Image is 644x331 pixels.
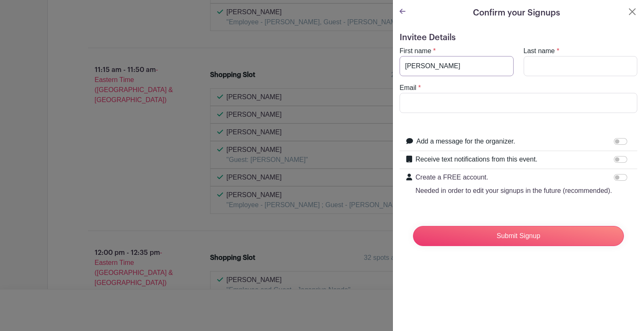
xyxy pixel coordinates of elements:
[413,226,624,246] input: Submit Signup
[627,7,637,17] button: Close
[473,7,560,19] h5: Confirm your Signups
[416,136,515,146] label: Add a message for the organizer.
[400,46,431,56] label: First name
[415,172,612,182] p: Create a FREE account.
[415,154,538,164] label: Receive text notifications from this event.
[524,46,555,56] label: Last name
[400,33,637,43] h5: Invitee Details
[415,186,612,196] p: Needed in order to edit your signups in the future (recommended).
[400,83,416,93] label: Email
